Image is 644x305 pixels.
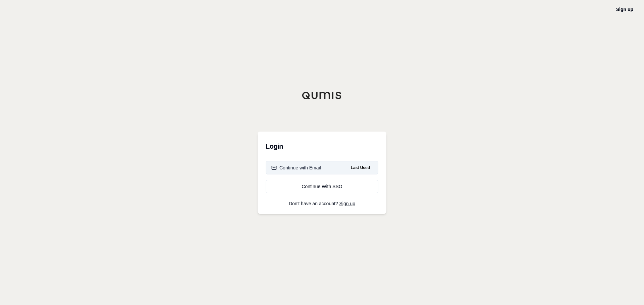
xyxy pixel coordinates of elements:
[302,91,342,99] img: Qumis
[339,201,355,206] a: Sign up
[266,201,378,206] p: Don't have an account?
[266,180,378,193] a: Continue With SSO
[271,164,321,171] div: Continue with Email
[266,140,378,153] h3: Login
[266,161,378,174] button: Continue with EmailLast Used
[616,7,633,12] a: Sign up
[271,183,373,190] div: Continue With SSO
[348,164,373,172] span: Last Used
